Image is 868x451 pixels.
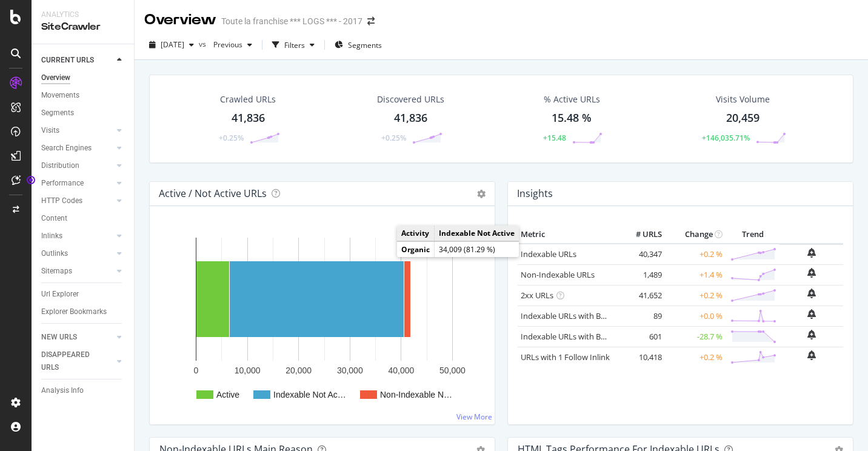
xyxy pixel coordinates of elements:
a: View More [456,412,492,422]
div: Content [41,212,67,225]
a: Url Explorer [41,288,125,301]
td: 601 [616,326,665,347]
div: 41,836 [394,110,427,126]
div: bell-plus [807,330,816,339]
div: DISAPPEARED URLS [41,349,102,374]
h4: Active / Not Active URLs [159,185,267,202]
td: 40,347 [616,244,665,265]
div: Explorer Bookmarks [41,306,107,318]
div: Toute la franchise *** LOGS *** - 2017 [221,15,362,27]
th: Change [665,225,726,244]
button: [DATE] [144,35,199,55]
a: Sitemaps [41,265,113,278]
a: Indexable URLs with Bad H1 [521,310,622,321]
div: 20,459 [726,110,760,126]
a: URLs with 1 Follow Inlink [521,352,610,362]
a: HTTP Codes [41,195,113,207]
td: 41,652 [616,285,665,306]
div: Overview [41,72,70,84]
div: CURRENT URLS [41,54,94,67]
button: Filters [267,35,319,55]
td: Organic [397,242,435,258]
a: Overview [41,72,125,84]
div: Visits Volume [716,93,770,105]
div: +0.25% [381,133,406,143]
div: +146,035.71% [702,133,750,143]
td: 1,489 [616,264,665,285]
button: Previous [209,35,257,55]
div: SiteCrawler [41,20,124,34]
td: +0.2 % [665,244,726,265]
a: DISAPPEARED URLS [41,349,113,374]
th: Trend [726,225,780,244]
div: NEW URLS [41,331,77,344]
i: Options [477,190,486,198]
a: Distribution [41,159,113,172]
text: 30,000 [337,366,363,375]
text: Non-Indexable N… [380,390,452,399]
iframe: Intercom live chat [827,410,856,439]
div: +0.25% [219,133,244,143]
text: Indexable Not Ac… [273,390,346,399]
span: 2025 Sep. 12th [161,39,184,50]
div: HTTP Codes [41,195,82,207]
div: Tooltip anchor [25,175,36,185]
div: +15.48 [543,133,566,143]
text: Active [216,390,239,399]
text: 20,000 [285,366,312,375]
td: +0.2 % [665,285,726,306]
text: 10,000 [235,366,261,375]
td: -28.7 % [665,326,726,347]
td: +1.4 % [665,264,726,285]
button: Segments [330,35,387,55]
td: Activity [397,225,435,241]
div: Search Engines [41,142,92,155]
div: Crawled URLs [220,93,276,105]
a: Search Engines [41,142,113,155]
div: bell-plus [807,289,816,298]
div: Distribution [41,159,79,172]
div: 41,836 [232,110,265,126]
div: Filters [284,40,305,50]
div: Url Explorer [41,288,79,301]
div: Discovered URLs [377,93,444,105]
a: Indexable URLs with Bad Description [521,331,653,342]
a: Segments [41,107,125,119]
td: 34,009 (81.29 %) [435,242,519,258]
a: Visits [41,124,113,137]
span: vs [199,39,209,49]
div: Analytics [41,10,124,20]
div: Movements [41,89,79,102]
text: 40,000 [388,366,414,375]
div: bell-plus [807,309,816,319]
svg: A chart. [159,225,481,415]
a: CURRENT URLS [41,54,113,67]
a: Non-Indexable URLs [521,269,595,280]
div: Visits [41,124,59,137]
a: Performance [41,177,113,190]
text: 50,000 [439,366,466,375]
div: % Active URLs [544,93,600,105]
text: 0 [194,366,199,375]
span: Segments [348,40,382,50]
a: Indexable URLs [521,249,576,259]
th: # URLS [616,225,665,244]
a: NEW URLS [41,331,113,344]
th: Metric [518,225,616,244]
div: Inlinks [41,230,62,242]
a: Content [41,212,125,225]
div: Performance [41,177,84,190]
a: Outlinks [41,247,113,260]
div: Analysis Info [41,384,84,397]
div: bell-plus [807,350,816,360]
a: Explorer Bookmarks [41,306,125,318]
div: arrow-right-arrow-left [367,17,375,25]
div: Overview [144,10,216,30]
a: Movements [41,89,125,102]
div: bell-plus [807,248,816,258]
a: Inlinks [41,230,113,242]
div: 15.48 % [552,110,592,126]
a: Analysis Info [41,384,125,397]
td: +0.0 % [665,306,726,326]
